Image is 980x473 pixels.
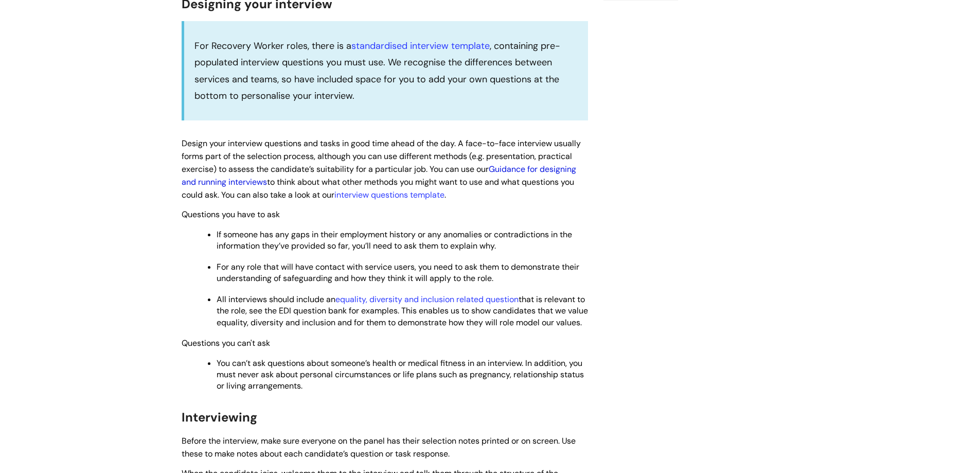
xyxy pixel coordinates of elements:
span: All interviews should include an that is relevant to the role, see the EDI question bank for exam... [217,294,588,327]
a: Guidance for designing and running interviews [182,164,576,187]
span: Questions you can't ask [182,338,270,348]
p: For Recovery Worker roles, there is a , containing pre-populated interview questions you must use... [194,38,578,104]
span: You can’t ask questions about someone’s health or medical fitness in an interview. In addition, y... [217,358,584,391]
span: Interviewing [182,409,257,425]
a: interview questions template [334,189,444,200]
span: If someone has any gaps in their employment history or any anomalies or contradictions in the inf... [217,229,572,251]
span: Before the interview, make sure everyone on the panel has their selection notes printed or on scr... [182,435,576,459]
span: For any role that will have contact with service users, you need to ask them to demonstrate their... [217,261,579,284]
a: equality, diversity and inclusion related question [335,294,519,305]
a: standardised interview template [351,40,490,52]
span: Design your interview questions and tasks in good time ahead of the day. A face-to-face interview... [182,138,581,200]
span: Questions you have to ask [182,209,280,220]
